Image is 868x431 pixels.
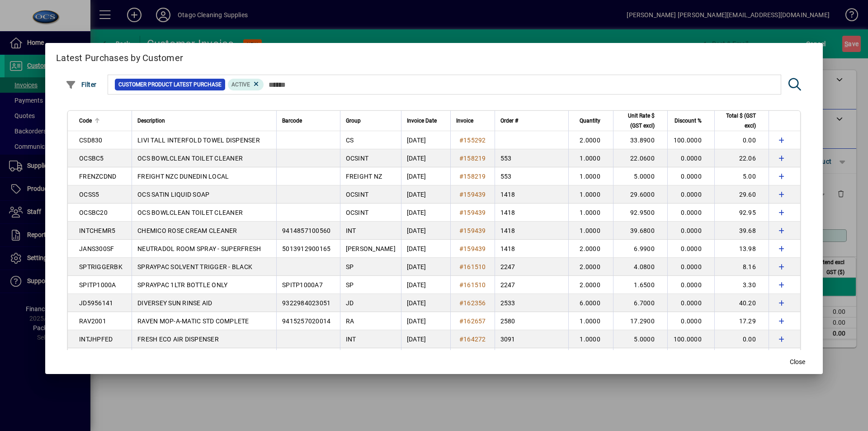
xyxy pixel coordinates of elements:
span: 162356 [463,299,486,307]
span: # [459,209,463,216]
span: INTJHPFED [79,336,113,343]
td: 5.0000 [613,330,667,348]
a: #159439 [456,189,489,199]
td: 11.5800 [613,348,667,366]
span: 159439 [463,227,486,234]
td: 2.0000 [568,240,613,258]
span: Active [231,81,250,88]
span: SP [346,281,354,289]
td: 5.0000 [613,167,667,185]
span: OCS BOWLCLEAN TOILET CLEANER [137,209,243,216]
div: Order # [500,116,563,126]
td: 29.60 [714,185,769,204]
span: 161510 [463,263,486,270]
td: [DATE] [401,185,450,204]
td: 1418 [495,240,568,258]
td: 1.0000 [568,222,613,240]
td: 0.0000 [667,240,714,258]
td: 1418 [495,222,568,240]
span: RAV2001 [79,317,106,325]
span: FREIGHT NZC DUNEDIN LOCAL [137,173,229,180]
div: Group [346,116,396,126]
span: Group [346,116,361,126]
td: 17.2900 [613,312,667,330]
span: OCS SATIN LIQUID SOAP [137,191,209,198]
td: 92.9500 [613,204,667,222]
a: #159439 [456,226,489,236]
span: SP [346,263,354,270]
td: 1.6500 [613,276,667,294]
td: 17.29 [714,312,769,330]
td: [DATE] [401,204,450,222]
span: Invoice Date [407,116,437,126]
td: 553 [495,149,568,167]
span: JANS300SF [79,245,114,252]
span: CSD830 [79,137,103,144]
td: 1.0000 [568,167,613,185]
span: # [459,281,463,289]
td: 2533 [495,294,568,312]
span: 9322984023051 [282,299,330,307]
span: OCSS5 [79,191,99,198]
td: 11.58 [714,348,769,366]
span: INT [346,227,356,234]
span: Barcode [282,116,302,126]
td: [DATE] [401,312,450,330]
td: 1.0000 [568,185,613,204]
span: Filter [66,81,97,88]
span: 159439 [463,209,486,216]
span: # [459,137,463,144]
span: LIVI TALL INTERFOLD TOWEL DISPENSER [137,137,260,144]
td: [DATE] [401,149,450,167]
td: 39.6800 [613,222,667,240]
span: Customer Product Latest Purchase [118,80,222,89]
div: Barcode [282,116,335,126]
span: 9415257020014 [282,317,330,325]
span: JD5956141 [79,299,113,307]
td: 22.06 [714,149,769,167]
td: [DATE] [401,240,450,258]
span: OCSINT [346,191,369,198]
span: RA [346,317,354,325]
td: 0.0000 [667,258,714,276]
mat-chip: Product Activation Status: Active [228,79,264,90]
span: FREIGHT NZ [346,173,382,180]
td: 0.0000 [667,149,714,167]
span: 158219 [463,155,486,162]
td: 2.0000 [568,258,613,276]
span: # [459,191,463,198]
td: 553 [495,167,568,185]
a: #164272 [456,334,489,344]
td: 33.8900 [613,131,667,149]
button: Close [783,354,812,370]
span: RAVEN MOP-A-MATIC STD COMPLETE [137,317,249,325]
span: Close [790,357,805,367]
span: Quantity [580,116,600,126]
span: 158219 [463,173,486,180]
td: [DATE] [401,131,450,149]
span: SPRAYPAC 1LTR BOTTLE ONLY [137,281,227,289]
td: 3.30 [714,276,769,294]
span: 164272 [463,336,486,343]
span: FRESH ECO AIR DISPENSER [137,336,219,343]
span: [PERSON_NAME] [346,245,396,252]
td: 5.00 [714,167,769,185]
td: 2.0000 [568,131,613,149]
span: OCS BOWLCLEAN TOILET CLEANER [137,155,243,162]
a: #162356 [456,298,489,308]
span: SPITP1000A [79,281,116,289]
span: # [459,245,463,252]
span: CS [346,137,354,144]
span: Invoice [456,116,473,126]
span: Order # [500,116,518,126]
td: 29.6000 [613,185,667,204]
td: 0.0000 [667,294,714,312]
span: INT [346,336,356,343]
span: Unit Rate $ (GST excl) [619,111,655,131]
td: [DATE] [401,348,450,366]
td: 0.0000 [667,348,714,366]
span: SPTRIGGERBK [79,263,123,270]
td: 0.0000 [667,276,714,294]
div: Description [137,116,271,126]
td: 3091 [495,330,568,348]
